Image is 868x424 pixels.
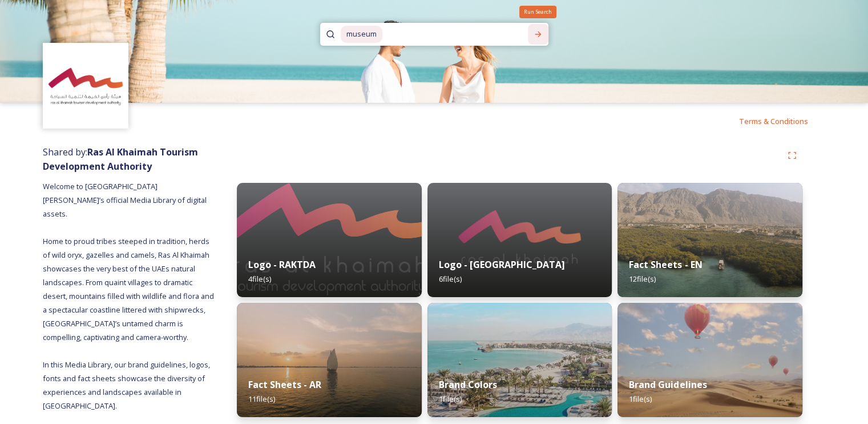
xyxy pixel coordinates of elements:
[248,394,275,404] span: 11 file(s)
[248,274,271,284] span: 4 file(s)
[629,274,656,284] span: 12 file(s)
[439,378,497,391] strong: Brand Colors
[629,258,702,271] strong: Fact Sheets - EN
[629,394,652,404] span: 1 file(s)
[739,114,825,128] a: Terms & Conditions
[43,146,198,173] strong: Ras Al Khaimah Tourism Development Authority
[617,303,802,417] img: 9c04a8a9-2cd8-433c-8702-32e63022f915.jpg
[427,183,612,297] img: 41d62023-764c-459e-a281-54ac939b3615.jpg
[341,26,382,42] span: museum
[439,258,565,271] strong: Logo - [GEOGRAPHIC_DATA]
[248,258,316,271] strong: Logo - RAKTDA
[45,45,127,127] img: Logo_RAKTDA_RGB-01.png
[617,183,802,297] img: f0db2a41-4a96-4f71-8a17-3ff40b09c344.jpg
[519,6,556,18] div: Run Search
[427,303,612,417] img: 5dc3d4a5-115c-47cb-9592-106444ae7da6.jpg
[739,116,808,126] span: Terms & Conditions
[439,274,462,284] span: 6 file(s)
[43,146,198,173] span: Shared by:
[237,183,422,297] img: 5f4024f2-6cd2-418a-b37f-5bc11d69bb2d.jpg
[248,378,321,391] strong: Fact Sheets - AR
[629,378,706,391] strong: Brand Guidelines
[237,303,422,417] img: 53d19e9f-57ec-46d9-b4fb-66ff7cd18e28.jpg
[439,394,462,404] span: 1 file(s)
